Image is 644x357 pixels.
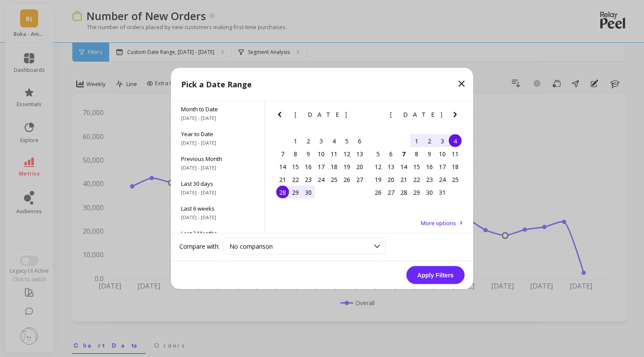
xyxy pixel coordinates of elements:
[372,147,385,160] div: Choose Sunday, October 5th, 2025
[181,205,254,212] span: Last 6 weeks
[328,134,340,147] div: Choose Thursday, September 4th, 2025
[328,147,340,160] div: Choose Thursday, September 11th, 2025
[181,189,254,196] span: [DATE] - [DATE]
[353,147,366,160] div: Choose Saturday, September 13th, 2025
[423,147,436,160] div: Choose Thursday, October 9th, 2025
[423,186,436,199] div: Choose Thursday, October 30th, 2025
[397,186,410,199] div: Choose Tuesday, October 28th, 2025
[372,160,385,173] div: Choose Sunday, October 12th, 2025
[370,110,384,123] button: Previous Month
[410,147,423,160] div: Choose Wednesday, October 8th, 2025
[353,134,366,147] div: Choose Saturday, September 6th, 2025
[315,160,328,173] div: Choose Wednesday, September 17th, 2025
[181,164,254,171] span: [DATE] - [DATE]
[372,173,385,186] div: Choose Sunday, October 19th, 2025
[372,186,385,199] div: Choose Sunday, October 26th, 2025
[436,147,449,160] div: Choose Friday, October 10th, 2025
[230,242,273,250] span: No comparison
[276,186,289,199] div: Choose Sunday, September 28th, 2025
[315,147,328,160] div: Choose Wednesday, September 10th, 2025
[181,180,254,187] span: Last 30 days
[315,134,328,147] div: Choose Wednesday, September 3rd, 2025
[289,147,302,160] div: Choose Monday, September 8th, 2025
[372,134,462,199] div: month 2025-10
[423,160,436,173] div: Choose Thursday, October 16th, 2025
[436,160,449,173] div: Choose Friday, October 17th, 2025
[274,110,288,123] button: Previous Month
[302,186,315,199] div: Choose Tuesday, September 30th, 2025
[181,229,254,237] span: Last 3 Months
[436,134,449,147] div: Choose Friday, October 3rd, 2025
[315,173,328,186] div: Choose Wednesday, September 24th, 2025
[340,134,353,147] div: Choose Friday, September 5th, 2025
[181,214,254,221] span: [DATE] - [DATE]
[328,160,340,173] div: Choose Thursday, September 18th, 2025
[302,147,315,160] div: Choose Tuesday, September 9th, 2025
[410,134,423,147] div: Choose Wednesday, October 1st, 2025
[289,134,302,147] div: Choose Monday, September 1st, 2025
[340,173,353,186] div: Choose Friday, September 26th, 2025
[302,173,315,186] div: Choose Tuesday, September 23rd, 2025
[436,186,449,199] div: Choose Friday, October 31st, 2025
[423,134,436,147] div: Choose Thursday, October 2nd, 2025
[421,219,456,227] span: More options
[276,147,289,160] div: Choose Sunday, September 7th, 2025
[353,160,366,173] div: Choose Saturday, September 20th, 2025
[385,160,397,173] div: Choose Monday, October 13th, 2025
[181,140,254,146] span: [DATE] - [DATE]
[353,173,366,186] div: Choose Saturday, September 27th, 2025
[449,173,462,186] div: Choose Saturday, October 25th, 2025
[449,147,462,160] div: Choose Saturday, October 11th, 2025
[181,105,254,113] span: Month to Date
[340,147,353,160] div: Choose Friday, September 12th, 2025
[410,173,423,186] div: Choose Wednesday, October 22nd, 2025
[436,173,449,186] div: Choose Friday, October 24th, 2025
[385,147,397,160] div: Choose Monday, October 6th, 2025
[289,186,302,199] div: Choose Monday, September 29th, 2025
[385,186,397,199] div: Choose Monday, October 27th, 2025
[302,134,315,147] div: Choose Tuesday, September 2nd, 2025
[355,110,368,123] button: Next Month
[449,134,462,147] div: Choose Saturday, October 4th, 2025
[179,242,220,250] label: Compare with:
[181,115,254,122] span: [DATE] - [DATE]
[340,160,353,173] div: Choose Friday, September 19th, 2025
[276,134,366,199] div: month 2025-09
[328,173,340,186] div: Choose Thursday, September 25th, 2025
[276,173,289,186] div: Choose Sunday, September 21st, 2025
[397,160,410,173] div: Choose Tuesday, October 14th, 2025
[385,173,397,186] div: Choose Monday, October 20th, 2025
[406,266,465,284] button: Apply Filters
[302,160,315,173] div: Choose Tuesday, September 16th, 2025
[276,160,289,173] div: Choose Sunday, September 14th, 2025
[181,130,254,138] span: Year to Date
[181,155,254,163] span: Previous Month
[390,111,444,118] span: [DATE]
[410,160,423,173] div: Choose Wednesday, October 15th, 2025
[397,173,410,186] div: Choose Tuesday, October 21st, 2025
[289,173,302,186] div: Choose Monday, September 22nd, 2025
[450,110,464,123] button: Next Month
[449,160,462,173] div: Choose Saturday, October 18th, 2025
[423,173,436,186] div: Choose Thursday, October 23rd, 2025
[410,186,423,199] div: Choose Wednesday, October 29th, 2025
[397,147,410,160] div: Choose Tuesday, October 7th, 2025
[289,160,302,173] div: Choose Monday, September 15th, 2025
[295,111,348,118] span: [DATE]
[181,78,252,90] p: Pick a Date Range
